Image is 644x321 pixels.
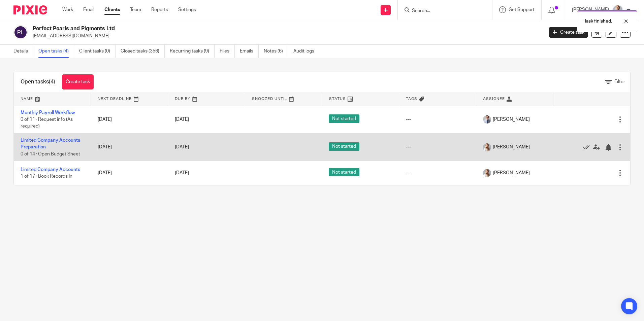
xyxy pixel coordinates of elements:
[33,25,438,32] h2: Perfect Pearls and Pigments Ltd
[104,6,120,13] a: Clients
[483,169,491,177] img: IMG_9968.jpg
[583,144,593,150] a: Mark as done
[178,6,196,13] a: Settings
[170,45,215,58] a: Recurring tasks (9)
[83,6,94,13] a: Email
[13,25,28,39] img: svg%3E
[293,45,319,58] a: Audit logs
[91,133,168,161] td: [DATE]
[91,161,168,185] td: [DATE]
[151,6,168,13] a: Reports
[175,145,189,150] span: [DATE]
[329,114,359,123] span: Not started
[33,33,539,39] p: [EMAIL_ADDRESS][DOMAIN_NAME]
[406,144,470,150] div: ---
[62,6,73,13] a: Work
[584,18,612,25] p: Task finished.
[614,79,625,84] span: Filter
[21,138,80,149] a: Limited Company Accounts Preparation
[612,5,623,15] img: IMG_9968.jpg
[493,116,530,123] span: [PERSON_NAME]
[220,45,235,58] a: Files
[483,143,491,151] img: IMG_9968.jpg
[21,78,55,85] h1: Open tasks
[79,45,116,58] a: Client tasks (0)
[483,115,491,123] img: IMG_9924.jpg
[493,144,530,150] span: [PERSON_NAME]
[240,45,259,58] a: Emails
[130,6,141,13] a: Team
[49,79,55,84] span: (4)
[13,45,33,58] a: Details
[329,97,346,101] span: Status
[175,171,189,175] span: [DATE]
[21,110,75,115] a: Monthly Payroll Workflow
[21,152,80,156] span: 0 of 14 · Open Budget Sheet
[493,170,530,176] span: [PERSON_NAME]
[329,168,359,176] span: Not started
[21,167,80,172] a: Limited Company Accounts
[406,97,417,101] span: Tags
[329,142,359,151] span: Not started
[91,106,168,133] td: [DATE]
[13,5,47,14] img: Pixie
[264,45,288,58] a: Notes (6)
[21,117,73,129] span: 0 of 11 · Request info (As required)
[175,117,189,122] span: [DATE]
[252,97,287,101] span: Snoozed Until
[21,174,72,179] span: 1 of 17 · Book Records In
[406,116,470,123] div: ---
[549,27,588,38] a: Create task
[121,45,165,58] a: Closed tasks (356)
[62,74,94,90] a: Create task
[406,170,470,176] div: ---
[38,45,74,58] a: Open tasks (4)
